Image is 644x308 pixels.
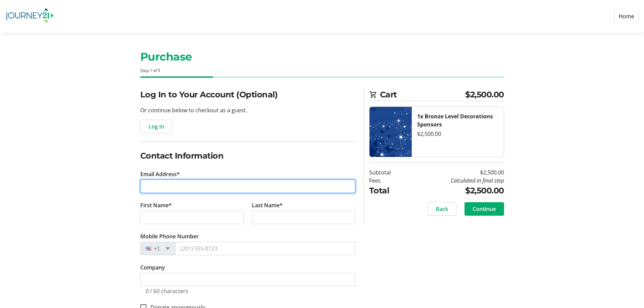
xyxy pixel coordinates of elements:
[369,185,408,197] td: Total
[140,232,199,240] label: Mobile Phone Number
[140,150,355,162] h2: Contact Information
[417,130,498,138] div: $2,500.00
[473,205,496,213] span: Continue
[369,176,408,185] td: Fees
[436,205,448,213] span: Back
[148,122,164,131] span: Log In
[140,68,504,74] div: Step 1 of 5
[408,176,504,185] td: Calculated in final step
[408,168,504,176] td: $2,500.00
[408,185,504,197] td: $2,500.00
[369,168,408,176] td: Subtotal
[417,113,493,128] strong: 1x Bronze Level Decorations Sponsors
[140,89,355,101] h2: Log In to Your Account (Optional)
[252,201,283,209] label: Last Name*
[428,202,456,216] button: Back
[140,263,165,271] label: Company
[140,49,504,65] h1: Purchase
[140,120,172,133] button: Log In
[5,3,53,30] img: Journey21's Logo
[464,202,504,216] button: Continue
[175,242,355,255] input: (201) 555-0123
[140,106,355,114] p: Or continue below to checkout as a guest.
[146,287,188,295] tr-character-limit: 0 / 60 characters
[140,201,172,209] label: First Name*
[380,89,466,101] span: Cart
[465,89,504,101] span: $2,500.00
[614,10,639,23] a: Home
[140,170,180,178] label: Email Address*
[369,107,412,157] img: Bronze Level Decorations Sponsors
